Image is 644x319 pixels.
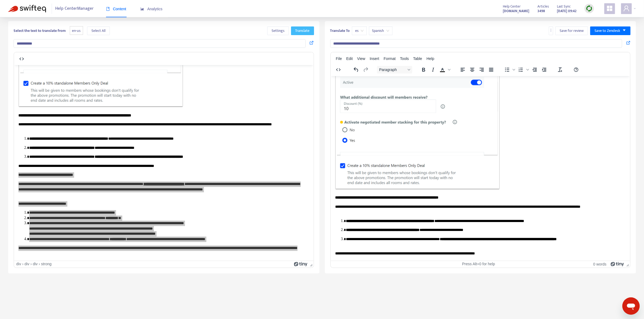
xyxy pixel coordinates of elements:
span: Help [427,56,434,61]
span: View [357,56,365,61]
span: Select All [91,28,105,34]
span: File [336,56,342,61]
div: div [33,262,38,266]
button: Select All [87,26,110,35]
span: user [623,5,630,12]
div: Text color Black [438,66,451,73]
span: Analytics [140,7,163,11]
span: caret-down [622,28,626,32]
span: es [355,27,364,35]
span: Help Center [503,4,521,9]
iframe: Rich Text Area [331,76,630,261]
button: Bold [419,66,428,73]
div: › [39,262,40,266]
div: Press the Up and Down arrow keys to resize the editor. [624,261,630,267]
button: Clear formatting [555,66,564,73]
button: Help [571,66,580,73]
button: Redo [361,66,370,73]
strong: [DOMAIN_NAME] [503,8,529,14]
span: Edit [346,56,353,61]
b: Select the text to translate from [14,28,66,34]
button: Increase indent [539,66,549,73]
div: Bullet list [502,66,516,73]
b: Translate To [330,28,350,34]
span: area-chart [140,7,144,11]
strong: [DATE] 09:42 [557,8,576,14]
strong: 3498 [537,8,545,14]
div: div [25,262,29,266]
button: Save for review [555,26,588,35]
div: › [22,262,24,266]
a: [DOMAIN_NAME] [503,8,529,14]
button: Save to Zendeskcaret-down [590,26,630,35]
a: Powered by Tiny [294,262,308,266]
button: more [549,26,553,35]
span: book [106,7,110,11]
span: Save to Zendesk [595,28,620,34]
div: › [30,262,32,266]
button: Justify [486,66,496,73]
div: Press the Up and Down arrow keys to resize the editor. [308,261,313,267]
span: Save for review [560,28,584,34]
div: div [16,262,21,266]
button: Align center [467,66,477,73]
span: Tools [400,56,409,61]
span: Translate [295,28,310,34]
button: Settings [267,26,289,35]
span: Content [106,7,126,11]
button: Align left [458,66,467,73]
span: en-us [70,26,83,35]
span: more [549,28,553,32]
button: Align right [477,66,486,73]
button: Decrease indent [530,66,539,73]
iframe: Rich Text Area [14,65,313,261]
button: Undo [351,66,361,73]
span: Insert [370,56,379,61]
div: Numbered list [516,66,530,73]
span: Table [413,56,422,61]
a: Powered by Tiny [611,262,624,266]
span: Paragraph [379,68,405,72]
span: Help Center Manager [55,4,94,14]
button: Block Paragraph [377,66,412,73]
span: appstore [606,5,613,12]
span: Format [384,56,395,61]
span: Last Sync [557,4,571,9]
button: 0 words [593,262,606,266]
span: Spanish [372,27,389,35]
img: Swifteq [8,5,46,12]
div: strong [41,262,52,266]
img: sync.dc5367851b00ba804db3.png [586,5,593,12]
span: Settings [272,28,285,34]
iframe: Botón para iniciar la ventana de mensajería [622,297,640,315]
button: Italic [428,66,437,73]
span: Articles [537,4,549,9]
div: Press Alt+0 for help [430,262,527,266]
button: Translate [291,26,314,35]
